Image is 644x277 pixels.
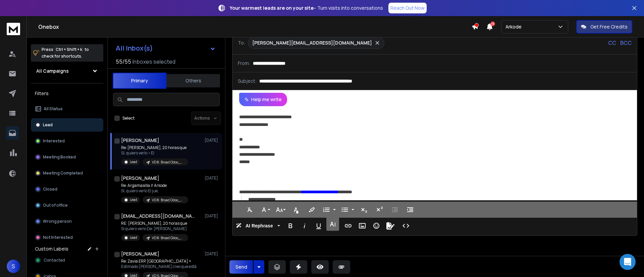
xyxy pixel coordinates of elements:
[31,150,103,164] button: Meeting Booked
[239,93,287,106] button: Help me write
[121,183,188,188] p: Re: Argamasilla // Arkode
[130,197,137,202] p: Lead
[284,219,297,232] button: Bold (Ctrl+B)
[121,188,188,194] p: Sí, quiero verlo El jue,
[388,203,401,216] button: Decrease Indent (Ctrl+[)
[116,58,131,66] span: 55 / 55
[132,58,175,66] h3: Inboxes selected
[122,116,135,121] label: Select
[399,219,412,232] button: Code View
[230,5,314,11] strong: Your warmest leads are on your site
[31,254,103,267] button: Contacted
[121,259,197,264] p: Re: Zavia ERP, [GEOGRAPHIC_DATA] +
[42,46,89,60] p: Press to check for shortcuts.
[121,226,188,231] p: Si quiero verlo De: [PERSON_NAME]
[38,23,472,31] h1: Onebox
[505,23,524,30] p: Arkode
[43,203,68,208] p: Out of office
[31,231,103,244] button: Not Interested
[152,235,184,240] p: VD 8: Broad Odoo_Campaign - ARKOD
[130,159,137,164] p: Lead
[576,20,632,33] button: Get Free Credits
[36,68,69,74] h1: All Campaigns
[116,45,153,52] h1: All Inbox(s)
[31,102,103,116] button: All Status
[620,39,632,47] p: BCC
[404,203,417,216] button: Increase Indent (Ctrl+])
[620,254,636,270] div: Open Intercom Messenger
[234,219,281,232] button: AI Rephrase
[205,213,220,219] p: [DATE]
[252,40,372,46] p: [PERSON_NAME][EMAIL_ADDRESS][DOMAIN_NAME]
[230,5,383,11] p: – Turn visits into conversations
[31,118,103,132] button: Lead
[244,223,274,229] span: AI Rephrase
[110,42,221,55] button: All Inbox(s)
[113,73,166,89] button: Primary
[44,258,65,263] span: Contacted
[238,40,245,46] p: To:
[7,23,20,35] img: logo
[121,264,197,269] p: Estimado [PERSON_NAME] creo que está
[121,137,159,144] h1: [PERSON_NAME]
[388,3,427,13] a: Reach Out Now
[205,176,220,181] p: [DATE]
[121,213,195,219] h1: [EMAIL_ADDRESS][DOMAIN_NAME]
[43,170,83,176] p: Meeting Completed
[31,89,103,98] h3: Filters
[166,73,220,88] button: Others
[7,260,20,273] button: S
[490,21,495,26] span: 15
[590,23,628,30] p: Get Free Credits
[238,60,250,67] p: From:
[31,166,103,180] button: Meeting Completed
[31,215,103,228] button: Wrong person
[43,122,53,128] p: Lead
[43,138,65,144] p: Interested
[31,134,103,148] button: Interested
[121,221,188,226] p: RE: [PERSON_NAME], 20 horas que
[43,154,76,160] p: Meeting Booked
[31,64,103,78] button: All Campaigns
[43,219,72,224] p: Wrong person
[44,106,63,112] p: All Status
[152,160,184,165] p: VD 8: Broad Odoo_Campaign - ARKOD
[55,46,83,53] span: Ctrl + Shift + k
[229,260,253,274] button: Send
[121,150,188,156] p: Sí, quiero verlo > El
[152,198,184,203] p: VD 8: Broad Odoo_Campaign - ARKOD
[121,251,159,257] h1: [PERSON_NAME]
[121,145,188,150] p: Re: [PERSON_NAME], 20 horas que
[238,78,257,84] p: Subject:
[31,183,103,196] button: Closed
[205,251,220,257] p: [DATE]
[608,39,616,47] p: CC
[130,235,137,240] p: Lead
[43,235,73,240] p: Not Interested
[205,138,220,143] p: [DATE]
[43,187,57,192] p: Closed
[31,199,103,212] button: Out of office
[121,175,159,182] h1: [PERSON_NAME]
[390,5,425,11] p: Reach Out Now
[35,246,68,252] h3: Custom Labels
